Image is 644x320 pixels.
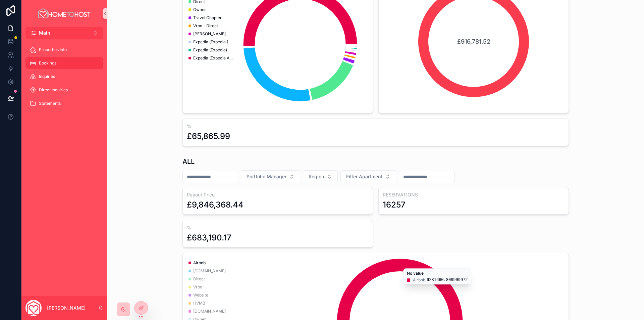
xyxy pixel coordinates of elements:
span: Inquiries [39,74,55,79]
a: Direct Inquiries [25,84,103,96]
span: Vrbo [193,284,202,290]
h3: RESERVATIONS [383,191,565,198]
span: HVMB [193,301,205,306]
span: Direct [193,276,205,282]
button: Select Button [340,170,396,183]
span: Airbnb [193,260,206,266]
div: 16257 [383,199,406,210]
span: Expedia (Expedia (Expedia [193,39,233,45]
p: [PERSON_NAME] [47,305,86,311]
span: [PERSON_NAME] [193,31,226,37]
span: Filter Apartment [346,173,382,180]
span: Expedia (Expedia Affiliat [193,55,233,61]
a: Inquiries [25,71,103,83]
span: Properties Info [39,47,67,52]
span: Owner [193,7,206,12]
span: [DOMAIN_NAME] [193,268,226,274]
span: Main [39,30,50,36]
a: Statements [25,97,103,109]
h3: % [187,123,565,130]
div: scrollable content [21,39,107,118]
button: Select Button [25,27,103,39]
button: Select Button [241,170,300,183]
span: Region [309,173,324,180]
div: £9,846,368.44 [187,199,244,210]
span: Portfolio Manager [247,173,286,180]
span: Website [193,292,208,298]
h3: Payout Price [187,191,369,198]
span: [DOMAIN_NAME] [193,309,226,314]
div: £65,865.99 [187,131,230,142]
span: Expedia (Expedia) [193,47,227,53]
span: Travel Chapter [193,15,222,20]
h3: % [187,224,369,231]
img: App logo [37,8,92,19]
span: £916,781.52 [457,37,490,46]
a: Bookings [25,57,103,69]
span: Vrbo - Direct [193,23,218,29]
a: Properties Info [25,44,103,56]
div: £683,190.17 [187,232,231,243]
span: Direct Inquiries [39,87,68,93]
button: Select Button [303,170,338,183]
span: Bookings [39,60,56,66]
span: Statements [39,101,61,106]
h1: ALL [182,157,195,166]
